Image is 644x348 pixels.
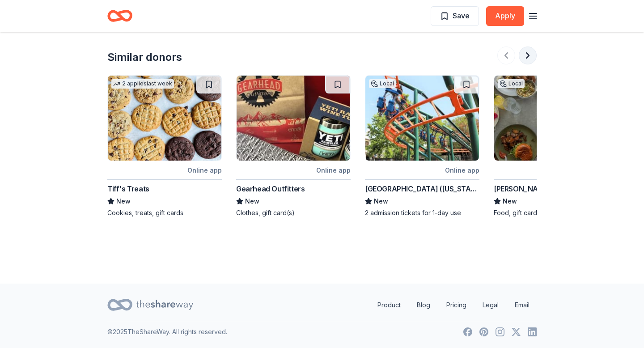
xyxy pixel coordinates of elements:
[494,76,608,161] img: Image for Justin Thompson Restaurant Group
[453,10,470,21] span: Save
[374,196,388,207] span: New
[508,296,537,314] a: Email
[494,183,608,194] div: [PERSON_NAME] Restaurant Group
[369,79,396,88] div: Local
[107,183,149,194] div: Tiff's Treats
[111,79,174,89] div: 2 applies last week
[475,296,506,314] a: Legal
[236,183,305,194] div: Gearhead Outfitters
[503,196,517,207] span: New
[410,296,437,314] a: Blog
[108,76,221,161] img: Image for Tiff's Treats
[370,296,537,314] nav: quick links
[365,208,479,217] div: 2 admission tickets for 1-day use
[370,296,408,314] a: Product
[236,75,351,217] a: Image for Gearhead OutfittersOnline appGearhead OutfittersNewClothes, gift card(s)
[116,196,131,207] span: New
[494,208,608,217] div: Food, gift card(s), gift shop items
[107,75,222,217] a: Image for Tiff's Treats2 applieslast weekOnline appTiff's TreatsNewCookies, treats, gift cards
[107,5,132,26] a: Home
[365,76,479,161] img: Image for Six Flags Frontier City (Oklahoma City)
[498,79,525,88] div: Local
[107,208,222,217] div: Cookies, treats, gift cards
[236,208,351,217] div: Clothes, gift card(s)
[431,6,479,26] button: Save
[107,50,182,64] div: Similar donors
[237,76,350,161] img: Image for Gearhead Outfitters
[445,165,479,176] div: Online app
[187,165,222,176] div: Online app
[486,6,524,26] button: Apply
[494,75,608,217] a: Image for Justin Thompson Restaurant GroupLocalOnline app[PERSON_NAME] Restaurant GroupNewFood, g...
[245,196,259,207] span: New
[107,327,227,337] p: © 2025 TheShareWay. All rights reserved.
[439,296,474,314] a: Pricing
[365,183,479,194] div: [GEOGRAPHIC_DATA] ([US_STATE][GEOGRAPHIC_DATA])
[316,165,351,176] div: Online app
[365,75,479,217] a: Image for Six Flags Frontier City (Oklahoma City)LocalOnline app[GEOGRAPHIC_DATA] ([US_STATE][GEO...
